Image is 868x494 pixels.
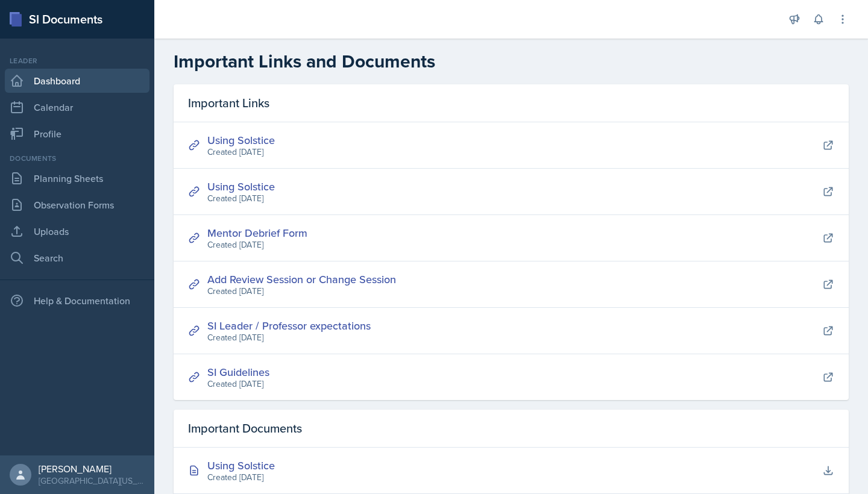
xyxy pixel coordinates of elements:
[207,471,275,484] div: Created [DATE]
[174,51,849,72] h2: Important Links and Documents
[207,133,275,148] a: Using Solstice
[5,69,149,93] a: Dashboard
[5,95,149,119] a: Calendar
[188,94,269,112] span: Important Links
[5,246,149,270] a: Search
[207,179,275,194] a: Using Solstice
[5,193,149,217] a: Observation Forms
[207,364,269,380] a: SI Guidelines
[207,285,396,298] div: Created [DATE]
[207,331,371,344] div: Created [DATE]
[39,463,145,475] div: [PERSON_NAME]
[207,378,269,390] div: Created [DATE]
[207,192,275,205] div: Created [DATE]
[5,153,149,164] div: Documents
[188,419,302,437] span: Important Documents
[207,239,307,251] div: Created [DATE]
[207,457,275,474] div: Using Solstice
[5,289,149,313] div: Help & Documentation
[207,146,275,158] div: Created [DATE]
[207,225,307,240] a: Mentor Debrief Form
[5,166,149,190] a: Planning Sheets
[207,318,371,333] a: SI Leader / Professor expectations
[207,272,396,287] a: Add Review Session or Change Session
[5,55,149,66] div: Leader
[39,475,145,487] div: [GEOGRAPHIC_DATA][US_STATE]
[5,219,149,243] a: Uploads
[5,122,149,146] a: Profile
